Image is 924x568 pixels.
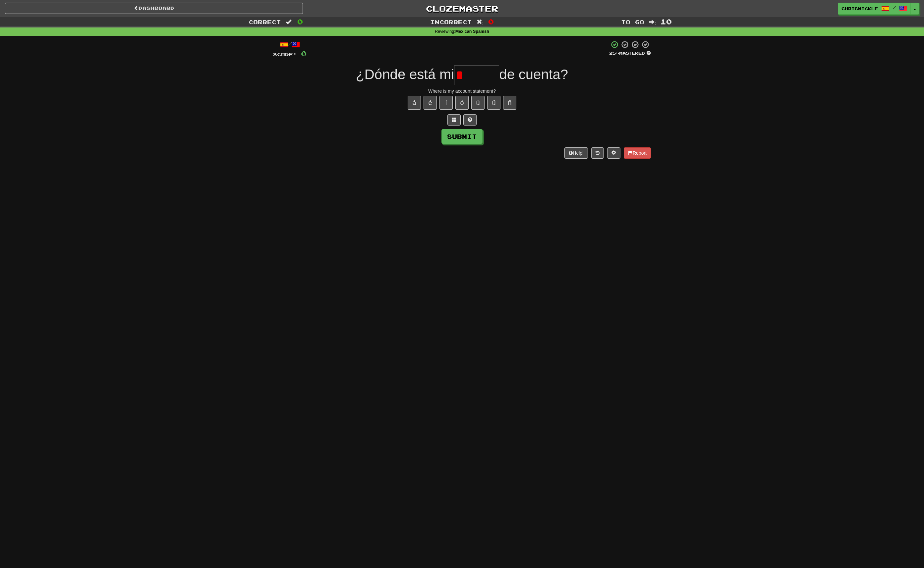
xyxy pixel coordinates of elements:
[463,114,477,126] button: Single letter hint - you only get 1 per sentence and score half the points! alt+h
[356,67,454,82] span: ¿Dónde está mi
[313,3,611,14] a: Clozemaster
[297,18,303,26] span: 0
[661,18,672,26] span: 10
[455,29,489,34] strong: Mexican Spanish
[273,52,297,57] span: Score:
[286,19,293,25] span: :
[455,96,469,110] button: ó
[477,19,484,25] span: :
[430,19,472,25] span: Incorrect
[273,88,651,94] div: Where is my account statement?
[439,96,453,110] button: í
[591,147,604,159] button: Round history (alt+y)
[5,3,303,14] a: Dashboard
[564,147,588,159] button: Help!
[424,96,437,110] button: é
[301,49,307,58] span: 0
[841,6,878,12] span: ChrisMickle
[273,40,307,49] div: /
[503,96,516,110] button: ñ
[609,50,619,56] span: 25 %
[441,129,483,144] button: Submit
[838,3,911,15] a: ChrisMickle /
[487,96,500,110] button: ü
[488,18,494,26] span: 0
[499,67,568,82] span: de cuenta?
[624,147,651,159] button: Report
[609,50,651,56] div: Mastered
[471,96,485,110] button: ú
[447,114,461,126] button: Switch sentence to multiple choice alt+p
[621,19,644,25] span: To go
[249,19,281,25] span: Correct
[893,5,896,10] span: /
[649,19,656,25] span: :
[408,96,421,110] button: á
